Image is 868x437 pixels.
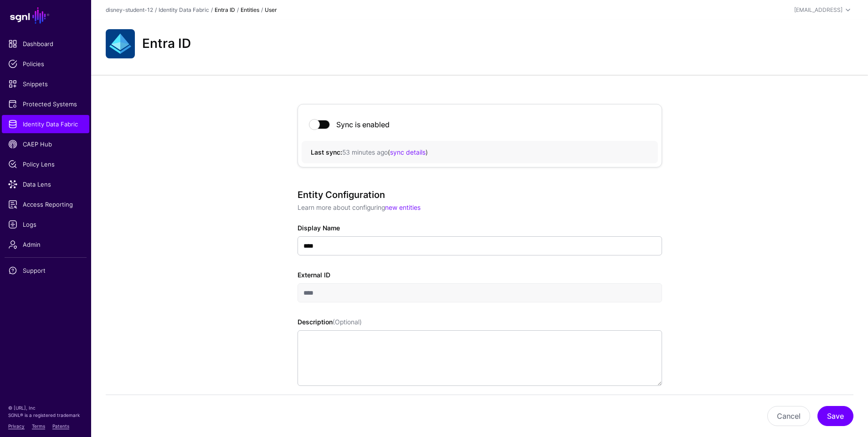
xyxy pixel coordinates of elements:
a: Admin [2,235,89,254]
a: disney-student-12 [106,6,153,13]
button: Save [817,406,853,426]
a: new entities [385,203,421,211]
a: Policy Lens [2,155,89,173]
a: Snippets [2,75,89,93]
span: Support [8,266,83,275]
label: Description [298,317,362,327]
div: Sync is enabled [331,120,390,129]
span: Dashboard [8,39,83,48]
a: Privacy [8,423,25,429]
a: Access Reporting [2,195,89,213]
a: Protected Systems [2,95,89,113]
a: Data Lens [2,175,89,193]
h3: Entity Configuration [298,189,662,200]
div: ( ) [311,147,649,157]
div: / [209,6,215,14]
span: Logs [8,220,83,229]
a: Terms [32,423,45,429]
span: Admin [8,240,83,249]
a: Patents [52,423,69,429]
a: sync details [390,148,426,156]
a: Entra ID [215,6,235,13]
span: CAEP Hub [8,140,83,149]
a: Policies [2,55,89,73]
label: Display Name [298,223,340,233]
div: [EMAIL_ADDRESS] [794,6,842,14]
span: Policy Lens [8,160,83,169]
span: Policies [8,59,83,68]
span: 53 minutes ago [342,148,388,156]
p: SGNL® is a registered trademark [8,411,83,419]
span: Data Lens [8,180,83,189]
img: svg+xml;base64,PHN2ZyB3aWR0aD0iNjQiIGhlaWdodD0iNjQiIHZpZXdCb3g9IjAgMCA2NCA2NCIgZmlsbD0ibm9uZSIgeG... [106,29,135,58]
span: Access Reporting [8,200,83,209]
span: Identity Data Fabric [8,120,83,129]
a: SGNL [5,5,86,26]
strong: Entities [241,6,259,13]
span: (Optional) [333,318,362,326]
div: / [259,6,265,14]
a: Identity Data Fabric [159,6,209,13]
a: Logs [2,215,89,234]
a: CAEP Hub [2,135,89,153]
div: / [235,6,241,14]
strong: User [265,6,277,13]
h2: Entra ID [142,36,191,52]
label: External ID [298,270,330,280]
div: / [153,6,159,14]
span: Protected Systems [8,99,83,109]
a: Identity Data Fabric [2,115,89,133]
p: © [URL], Inc [8,404,83,411]
span: Snippets [8,79,83,88]
a: Dashboard [2,35,89,53]
strong: Last sync: [311,148,342,156]
p: Learn more about configuring [298,203,662,212]
button: Cancel [767,406,810,426]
